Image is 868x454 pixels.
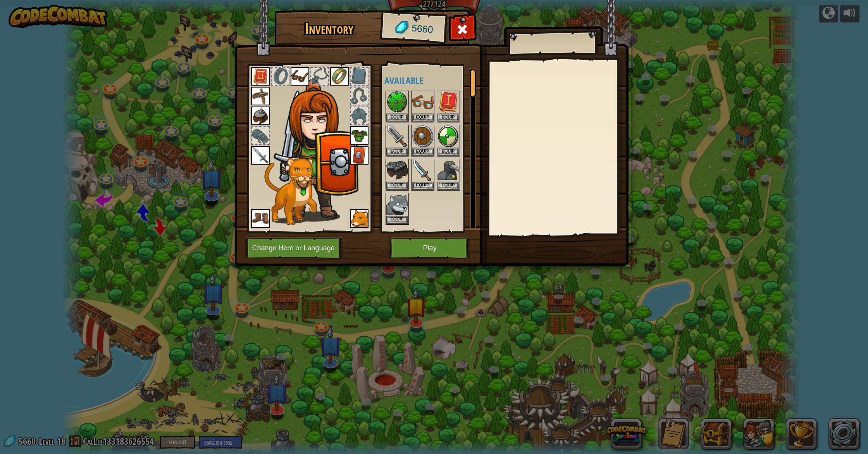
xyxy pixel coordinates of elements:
img: portrait.png [251,107,270,125]
img: portrait.png [412,126,434,147]
img: portrait.png [386,160,408,181]
img: portrait.png [350,146,369,165]
button: Equip [437,182,459,190]
button: Equip [386,148,408,156]
span: 5660 [411,21,434,37]
img: portrait.png [251,146,270,165]
h1: Inventory [280,21,379,37]
img: portrait.png [412,160,434,181]
button: Equip [412,182,434,190]
button: Equip [386,182,408,190]
button: Equip [437,113,459,122]
h4: Available [384,76,482,86]
button: Equip [437,148,459,156]
img: portrait.png [386,126,408,147]
button: Change Hero or Language [245,237,344,259]
button: Equip [386,113,408,122]
button: Equip [412,113,434,122]
button: Play [389,237,470,259]
img: portrait.png [251,67,270,86]
img: portrait.png [251,209,270,228]
img: portrait.png [350,209,369,228]
img: portrait.png [437,91,459,113]
img: portrait.png [437,126,459,147]
button: Equip [386,216,408,224]
img: shield_f2.png [276,79,360,222]
img: portrait.png [386,194,408,215]
img: portrait.png [386,91,408,113]
button: Equip [412,148,434,156]
img: cougar-paper-dolls.png [264,158,317,225]
img: portrait.png [350,126,369,145]
img: portrait.png [251,87,270,105]
img: portrait.png [291,67,309,86]
img: portrait.png [412,91,434,113]
img: portrait.png [330,67,349,86]
img: portrait.png [437,160,459,181]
